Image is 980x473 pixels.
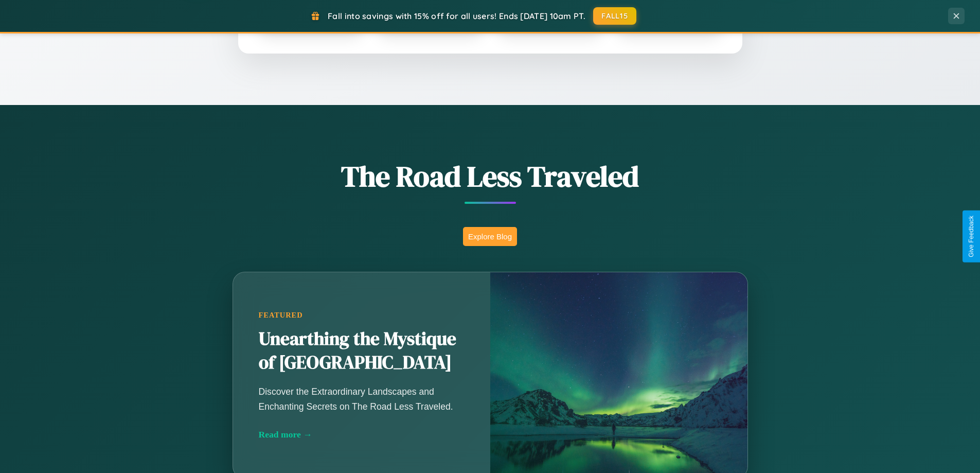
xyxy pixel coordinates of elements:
div: Give Feedback [968,216,975,257]
h1: The Road Less Traveled [182,156,799,196]
div: Featured [259,311,465,320]
button: Explore Blog [463,227,517,246]
button: FALL15 [593,7,636,25]
div: Read more → [259,429,465,440]
span: Fall into savings with 15% off for all users! Ends [DATE] 10am PT. [328,11,585,21]
p: Discover the Extraordinary Landscapes and Enchanting Secrets on The Road Less Traveled. [259,384,465,413]
h2: Unearthing the Mystique of [GEOGRAPHIC_DATA] [259,327,465,375]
